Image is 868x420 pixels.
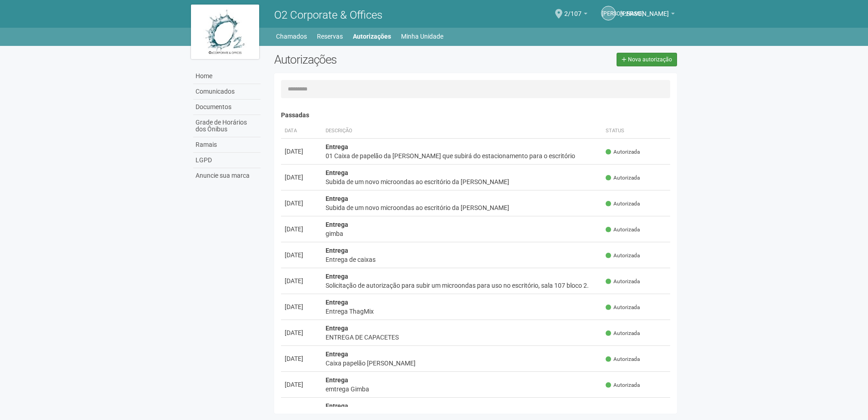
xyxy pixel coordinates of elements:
strong: Entrega [326,273,348,280]
a: Anuncie sua marca [193,168,261,183]
strong: Entrega [326,195,348,202]
a: Documentos [193,100,261,115]
a: Grade de Horários dos Ônibus [193,115,261,137]
img: logo.jpg [191,5,259,59]
div: ENTREGA DE CAPACETES [326,333,599,342]
span: Autorizada [606,226,640,234]
span: O2 Corporate & Offices [274,9,382,21]
div: [DATE] [285,354,318,363]
a: Autorizações [353,30,391,43]
strong: Entrega [326,221,348,228]
strong: Entrega [326,376,348,384]
span: 2/107 [564,1,582,17]
div: Subida de um novo microondas ao escritório da [PERSON_NAME] [326,203,599,212]
div: [DATE] [285,250,318,260]
div: gimba [326,229,599,238]
div: [DATE] [285,380,318,389]
span: Autorizada [606,381,640,389]
a: [PERSON_NAME] [620,11,675,19]
strong: Entrega [326,169,348,176]
div: emtrega Gimba [326,385,599,394]
strong: Entrega [326,247,348,254]
div: [DATE] [285,173,318,182]
strong: Entrega [326,143,348,150]
th: Status [602,124,670,139]
a: Home [193,69,261,84]
a: Reservas [317,30,343,43]
span: Autorizada [606,200,640,208]
span: Nova autorização [628,56,672,63]
span: Autorizada [606,304,640,311]
span: Juliana Oliveira [620,1,669,17]
strong: Entrega [326,402,348,410]
span: Autorizada [606,330,640,337]
div: [DATE] [285,225,318,234]
div: [DATE] [285,147,318,156]
span: Autorizada [606,174,640,182]
strong: Entrega [326,325,348,332]
div: [DATE] [285,302,318,311]
a: Ramais [193,137,261,153]
a: Nova autorização [617,53,677,66]
a: [PERSON_NAME] [601,6,616,20]
th: Descrição [322,124,602,139]
h2: Autorizações [274,53,469,66]
span: Autorizada [606,252,640,260]
strong: Entrega [326,299,348,306]
div: Entrega de caixas [326,255,599,264]
div: Caixa papelão [PERSON_NAME] [326,359,599,368]
span: Autorizada [606,278,640,285]
span: Autorizada [606,148,640,156]
div: [DATE] [285,199,318,208]
div: [DATE] [285,406,318,415]
strong: Entrega [326,350,348,358]
span: Autorizada [606,355,640,363]
a: Comunicados [193,84,261,100]
div: 01 Caixa de papelão da [PERSON_NAME] que subirá do estacionamento para o escritório [326,151,599,160]
a: Chamados [276,30,307,43]
div: Entrega ThagMix [326,307,599,316]
th: Data [281,124,322,139]
div: Solicitação de autorização para subir um microondas para uso no escritório, sala 107 bloco 2. [326,281,599,290]
a: 2/107 [564,11,587,19]
div: Subida de um novo microondas ao escritório da [PERSON_NAME] [326,177,599,186]
div: [DATE] [285,328,318,337]
a: Minha Unidade [401,30,443,43]
div: [DATE] [285,276,318,285]
a: LGPD [193,153,261,168]
h4: Passadas [281,112,671,119]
